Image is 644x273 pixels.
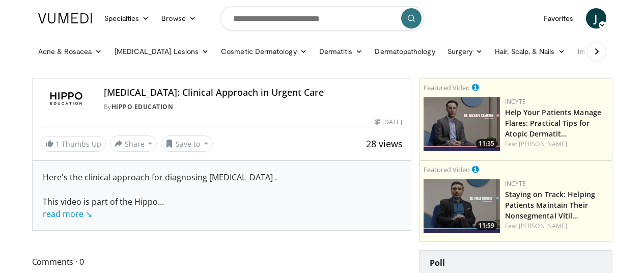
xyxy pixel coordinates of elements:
a: Acne & Rosacea [32,41,108,62]
a: [MEDICAL_DATA] Lesions [108,41,215,62]
a: Incyte [505,97,526,106]
button: Save to [161,135,213,152]
a: Favorites [538,8,580,29]
input: Search topics, interventions [220,6,424,31]
button: Share [110,135,157,152]
div: Here's the clinical approach for diagnosing [MEDICAL_DATA] . This video is part of the Hippo [43,171,401,220]
a: Browse [155,8,202,29]
a: Hair, Scalp, & Nails [489,41,571,62]
div: Feat. [505,222,608,231]
a: Dermatitis [313,41,369,62]
img: fe0751a3-754b-4fa7-bfe3-852521745b57.png.150x105_q85_crop-smart_upscale.jpg [424,179,500,233]
a: [PERSON_NAME] [519,140,567,148]
a: Surgery [441,41,489,62]
span: 28 views [366,138,403,150]
a: Dermatopathology [369,41,441,62]
span: 11:59 [475,221,497,230]
div: [DATE] [375,118,402,127]
strong: Poll [430,257,445,268]
a: read more ↘ [43,208,92,220]
a: J [586,8,606,29]
span: Comments 0 [32,255,411,268]
a: Incyte [505,179,526,188]
a: Cosmetic Dermatology [215,41,313,62]
a: 11:59 [424,179,500,233]
img: Hippo Education [41,87,92,112]
a: 11:35 [424,97,500,151]
a: Help Your Patients Manage Flares: Practical Tips for Atopic Dermatit… [505,107,602,139]
span: 1 [55,139,60,149]
h4: [MEDICAL_DATA]: Clinical Approach in Urgent Care [104,87,403,98]
span: 11:35 [475,139,497,148]
a: Staying on Track: Helping Patients Maintain Their Nonsegmental Vitil… [505,189,596,221]
small: Featured Video [424,165,470,174]
div: Feat. [505,140,608,149]
img: 601112bd-de26-4187-b266-f7c9c3587f14.png.150x105_q85_crop-smart_upscale.jpg [424,97,500,151]
a: 1 Thumbs Up [41,136,106,152]
img: VuMedi Logo [38,13,92,23]
a: Specialties [98,8,156,29]
small: Featured Video [424,83,470,92]
div: By [104,102,403,112]
a: [PERSON_NAME] [519,222,567,230]
a: Hippo Education [111,102,174,111]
